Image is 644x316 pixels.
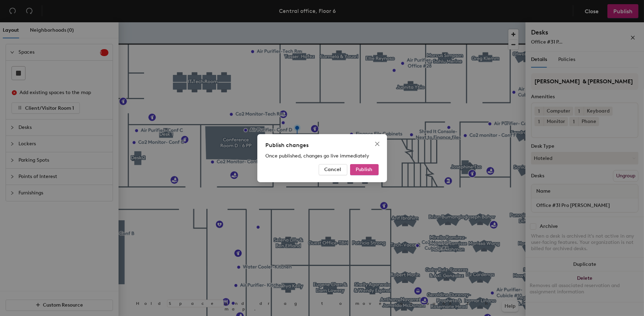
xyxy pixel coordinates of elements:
[350,164,379,175] button: Publish
[325,167,341,172] span: Cancel
[356,167,373,172] span: Publish
[372,141,383,147] span: Close
[319,164,347,175] button: Cancel
[374,141,380,147] span: close
[266,153,370,159] span: Once published, changes go live immediately
[372,138,383,149] button: Close
[266,141,379,149] div: Publish changes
